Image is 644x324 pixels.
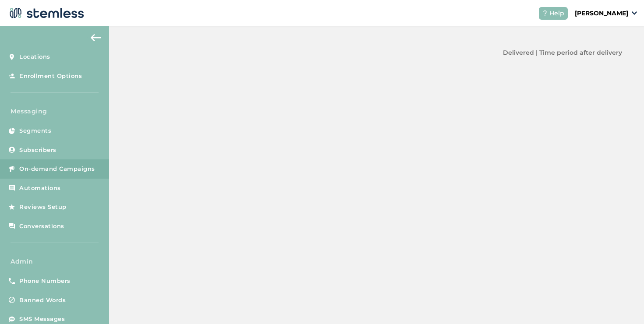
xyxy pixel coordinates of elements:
[503,48,622,57] label: Delivered | Time period after delivery
[19,53,50,61] span: Locations
[91,34,101,41] img: icon-arrow-back-accent-c549486e.svg
[19,222,64,231] span: Conversations
[632,11,637,15] img: icon_down-arrow-small-66adaf34.svg
[19,72,82,81] span: Enrollment Options
[19,203,67,211] span: Reviews Setup
[549,9,564,18] span: Help
[19,165,95,173] span: On-demand Campaigns
[19,277,71,285] span: Phone Numbers
[7,4,84,22] img: logo-dark-0685b13c.svg
[542,11,548,16] img: icon-help-white-03924b79.svg
[19,127,51,135] span: Segments
[19,296,66,305] span: Banned Words
[575,9,628,18] p: [PERSON_NAME]
[19,184,61,193] span: Automations
[19,146,57,155] span: Subscribers
[19,315,65,324] span: SMS Messages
